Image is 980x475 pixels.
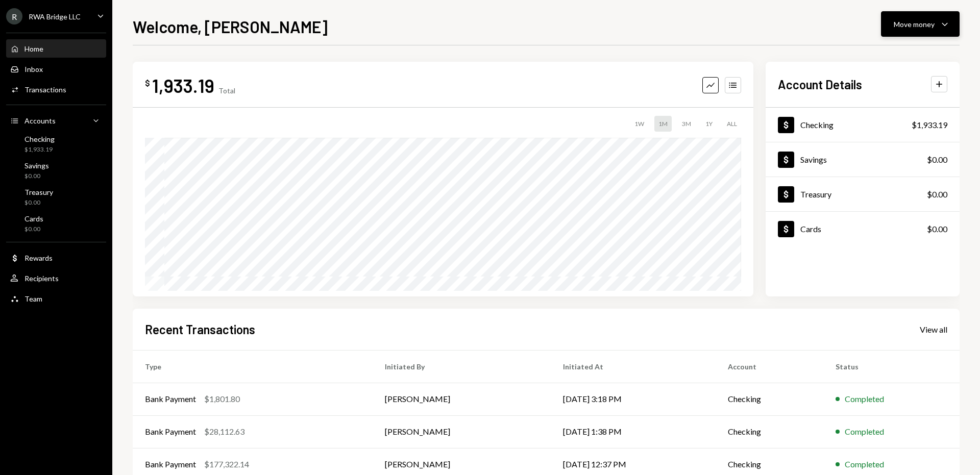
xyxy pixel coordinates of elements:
[133,16,328,37] h1: Welcome, [PERSON_NAME]
[800,224,821,234] div: Cards
[551,350,716,383] th: Initiated At
[716,350,823,383] th: Account
[6,158,106,183] a: Savings$0.00
[6,39,106,58] a: Home
[6,111,106,130] a: Accounts
[800,155,827,164] div: Savings
[6,185,106,209] a: Treasury$0.00
[551,415,716,448] td: [DATE] 1:38 PM
[24,274,59,283] div: Recipients
[551,383,716,415] td: [DATE] 3:18 PM
[373,415,551,448] td: [PERSON_NAME]
[778,76,862,93] h2: Account Details
[24,85,66,94] div: Transactions
[6,8,22,24] div: R
[845,458,884,470] div: Completed
[204,426,244,438] div: $28,112.63
[823,350,960,383] th: Status
[6,80,106,98] a: Transactions
[24,135,55,143] div: Checking
[716,383,823,415] td: Checking
[881,11,960,37] button: Move money
[766,108,960,142] a: Checking$1,933.19
[701,116,717,132] div: 1Y
[145,321,255,338] h2: Recent Transactions
[24,145,55,154] div: $1,933.19
[927,188,947,201] div: $0.00
[145,458,196,470] div: Bank Payment
[766,212,960,246] a: Cards$0.00
[373,350,551,383] th: Initiated By
[927,154,947,166] div: $0.00
[24,294,42,303] div: Team
[24,188,53,196] div: Treasury
[24,198,53,207] div: $0.00
[723,116,741,132] div: ALL
[24,214,43,223] div: Cards
[24,172,49,181] div: $0.00
[204,458,249,470] div: $177,322.14
[920,324,947,335] div: View all
[152,74,214,97] div: 1,933.19
[24,116,56,125] div: Accounts
[766,177,960,211] a: Treasury$0.00
[845,393,884,405] div: Completed
[24,161,49,170] div: Savings
[218,86,235,95] div: Total
[29,12,81,21] div: RWA Bridge LLC
[678,116,695,132] div: 3M
[145,426,196,438] div: Bank Payment
[920,323,947,335] a: View all
[654,116,672,132] div: 1M
[630,116,648,132] div: 1W
[766,142,960,177] a: Savings$0.00
[845,426,884,438] div: Completed
[24,44,43,53] div: Home
[800,189,831,199] div: Treasury
[145,393,196,405] div: Bank Payment
[24,225,43,234] div: $0.00
[6,269,106,287] a: Recipients
[927,223,947,235] div: $0.00
[894,19,935,30] div: Move money
[800,120,834,130] div: Checking
[24,254,53,262] div: Rewards
[6,132,106,156] a: Checking$1,933.19
[133,350,373,383] th: Type
[373,383,551,415] td: [PERSON_NAME]
[6,60,106,78] a: Inbox
[145,78,150,88] div: $
[6,211,106,236] a: Cards$0.00
[204,393,240,405] div: $1,801.80
[6,248,106,267] a: Rewards
[912,119,947,131] div: $1,933.19
[6,289,106,308] a: Team
[716,415,823,448] td: Checking
[24,65,43,73] div: Inbox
